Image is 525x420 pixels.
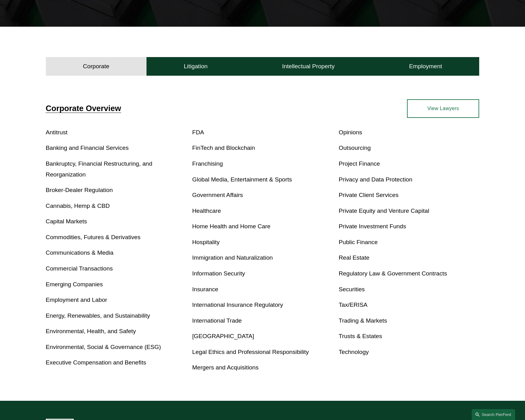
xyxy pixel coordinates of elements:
[339,192,398,198] a: Private Client Services
[192,286,218,293] a: Insurance
[192,349,309,355] a: Legal Ethics and Professional Responsibility
[407,99,479,118] a: View Lawyers
[192,270,245,277] a: Information Security
[192,208,221,214] a: Healthcare
[46,129,68,136] a: Antitrust
[46,297,107,303] a: Employment and Labor
[46,281,103,288] a: Emerging Companies
[339,349,369,355] a: Technology
[339,145,370,151] a: Outsourcing
[192,145,255,151] a: FinTech and Blockchain
[192,239,220,245] a: Hospitality
[339,208,429,214] a: Private Equity and Venture Capital
[339,176,412,183] a: Privacy and Data Protection
[192,317,242,324] a: International Trade
[339,254,369,261] a: Real Estate
[192,129,204,136] a: FDA
[339,270,447,277] a: Regulatory Law & Government Contracts
[46,187,113,193] a: Broker-Dealer Regulation
[46,203,110,209] a: Cannabis, Hemp & CBD
[83,63,109,70] h4: Corporate
[339,223,406,230] a: Private Investment Funds
[46,265,113,272] a: Commercial Transactions
[192,160,223,167] a: Franchising
[339,302,367,308] a: Tax/ERISA
[184,63,208,70] h4: Litigation
[192,223,271,230] a: Home Health and Home Care
[339,160,380,167] a: Project Finance
[46,234,141,240] a: Commodities, Futures & Derivatives
[282,63,335,70] h4: Intellectual Property
[339,333,382,339] a: Trusts & Estates
[409,63,442,70] h4: Employment
[46,104,121,113] a: Corporate Overview
[46,145,129,151] a: Banking and Financial Services
[339,239,378,245] a: Public Finance
[192,254,273,261] a: Immigration and Naturalization
[339,317,387,324] a: Trading & Markets
[192,364,259,371] a: Mergers and Acquisitions
[46,328,136,334] a: Environmental, Health, and Safety
[46,249,114,256] a: Communications & Media
[46,160,152,178] a: Bankruptcy, Financial Restructuring, and Reorganization
[339,286,365,293] a: Securities
[46,359,146,366] a: Executive Compensation and Benefits
[46,312,150,319] a: Energy, Renewables, and Sustainability
[192,302,283,308] a: International Insurance Regulatory
[192,176,292,183] a: Global Media, Entertainment & Sports
[472,409,515,420] a: Search this site
[46,344,161,350] a: Environmental, Social & Governance (ESG)
[339,129,362,136] a: Opinions
[192,333,254,339] a: [GEOGRAPHIC_DATA]
[46,218,87,225] a: Capital Markets
[192,192,243,198] a: Government Affairs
